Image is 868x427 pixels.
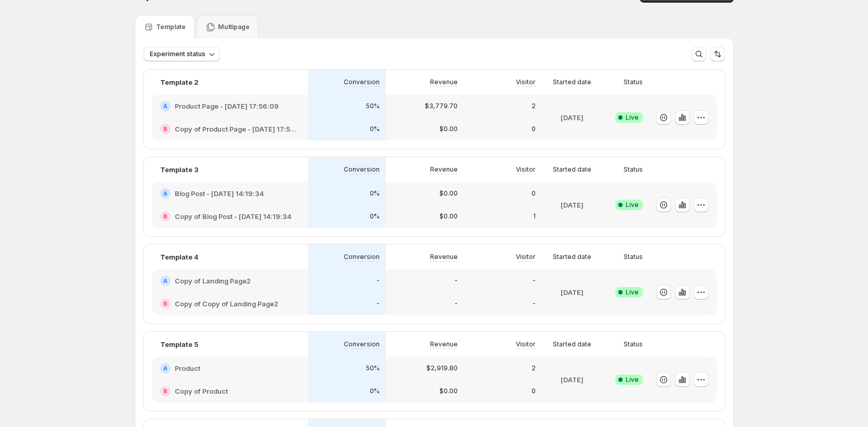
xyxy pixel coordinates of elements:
span: Live [626,201,639,209]
p: Template 3 [160,164,198,175]
p: Conversion [344,165,380,174]
p: 2 [532,102,536,110]
p: 0% [370,387,380,395]
h2: Product Page - [DATE] 17:56:09 [175,101,279,111]
p: Visitor [516,253,536,261]
h2: Product [175,363,200,373]
p: [DATE] [561,200,584,210]
h2: A [163,278,167,284]
p: 0% [370,189,380,198]
p: $0.00 [439,189,458,198]
h2: Copy of Product Page - [DATE] 17:56:09 [175,124,300,134]
p: [DATE] [561,374,584,385]
p: Conversion [344,78,380,86]
h2: A [163,190,167,197]
h2: B [163,388,167,394]
p: Status [624,165,643,174]
p: $0.00 [439,125,458,133]
span: Live [626,376,639,384]
p: Revenue [430,340,458,348]
p: 50% [366,364,380,372]
span: Live [626,288,639,296]
p: $3,779.70 [425,102,458,110]
p: 50% [366,102,380,110]
p: 0 [532,189,536,198]
p: - [455,300,458,308]
p: Status [624,340,643,348]
p: Revenue [430,253,458,261]
p: - [377,277,380,285]
p: - [455,277,458,285]
p: [DATE] [561,112,584,123]
p: 2 [532,364,536,372]
h2: Blog Post - [DATE] 14:19:34 [175,188,264,199]
button: Sort the results [710,47,725,61]
p: Revenue [430,78,458,86]
p: Template 2 [160,77,199,87]
p: Template [156,23,186,31]
p: [DATE] [561,287,584,297]
p: $2,919.80 [426,364,458,372]
p: Visitor [516,78,536,86]
p: 0% [370,212,380,221]
p: Visitor [516,165,536,174]
p: - [533,300,536,308]
p: Conversion [344,340,380,348]
p: - [377,300,380,308]
button: Experiment status [144,47,220,61]
h2: A [163,103,167,109]
p: $0.00 [439,387,458,395]
h2: B [163,126,167,132]
p: Conversion [344,253,380,261]
p: Started date [553,340,591,348]
h2: B [163,213,167,219]
h2: Copy of Landing Page2 [175,276,251,286]
h2: Copy of Product [175,386,228,396]
p: Multipage [218,23,250,31]
p: 0% [370,125,380,133]
p: 0 [532,387,536,395]
p: Started date [553,78,591,86]
h2: Copy of Copy of Landing Page2 [175,299,278,309]
p: $0.00 [439,212,458,221]
h2: Copy of Blog Post - [DATE] 14:19:34 [175,211,291,222]
p: Started date [553,253,591,261]
p: Visitor [516,340,536,348]
p: 1 [533,212,536,221]
p: Revenue [430,165,458,174]
p: - [533,277,536,285]
p: Status [624,253,643,261]
p: 0 [532,125,536,133]
h2: B [163,301,167,307]
p: Status [624,78,643,86]
span: Experiment status [150,50,205,58]
span: Live [626,113,639,122]
p: Template 5 [160,339,198,350]
p: Template 4 [160,252,199,262]
p: Started date [553,165,591,174]
h2: A [163,365,167,371]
